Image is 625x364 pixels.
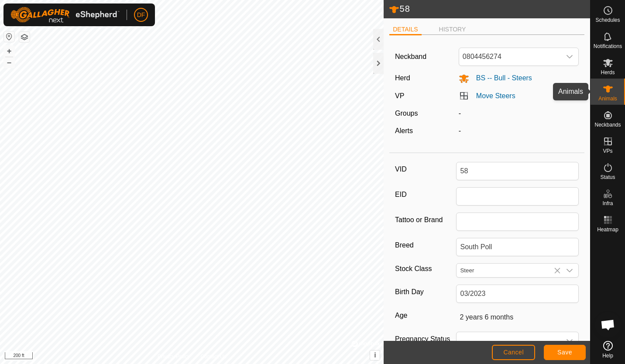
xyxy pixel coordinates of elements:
button: i [370,350,380,360]
span: Animals [598,96,617,101]
span: Schedules [595,17,620,23]
label: EID [395,187,456,202]
div: - [455,126,583,136]
a: Contact Us [200,353,226,361]
button: Reset Map [4,31,14,42]
label: Alerts [395,127,413,134]
label: Groups [395,110,418,117]
span: Infra [602,201,613,206]
div: dropdown trigger [561,332,578,350]
button: Cancel [492,345,535,360]
a: Open chat [595,312,621,338]
span: Herds [601,70,615,75]
label: Tattoo or Brand [395,213,456,227]
label: Stock Class [395,263,456,274]
button: – [4,57,14,68]
label: VP [395,92,404,100]
label: Birth Day [395,285,456,299]
a: Move Steers [476,92,515,100]
h2: 58 [389,3,590,15]
span: Save [557,349,572,356]
label: Neckband [395,52,426,62]
button: Save [544,345,586,360]
div: dropdown trigger [561,48,578,65]
label: Breed [395,238,456,253]
span: Cancel [503,349,524,356]
span: Notifications [594,44,622,49]
span: Heatmap [597,227,618,232]
div: - [455,108,583,119]
input: Steer [457,264,561,277]
button: Map Layers [19,32,30,42]
img: Gallagher Logo [10,7,120,23]
span: i [374,351,376,359]
span: Neckbands [594,122,621,127]
div: dropdown trigger [561,264,578,277]
label: Pregnancy Status [395,332,456,347]
span: VPs [603,148,612,154]
label: VID [395,162,456,177]
a: Privacy Policy [158,353,190,361]
a: Help [591,337,625,362]
label: Age [395,310,456,321]
span: Status [600,175,615,180]
label: Herd [395,74,410,82]
span: DF [137,10,145,20]
li: HISTORY [436,25,470,34]
li: DETAILS [389,25,421,35]
span: Help [602,353,613,358]
button: + [4,46,14,56]
span: 0804456274 [459,48,561,65]
span: BS -- Bull - Steers [469,74,532,82]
